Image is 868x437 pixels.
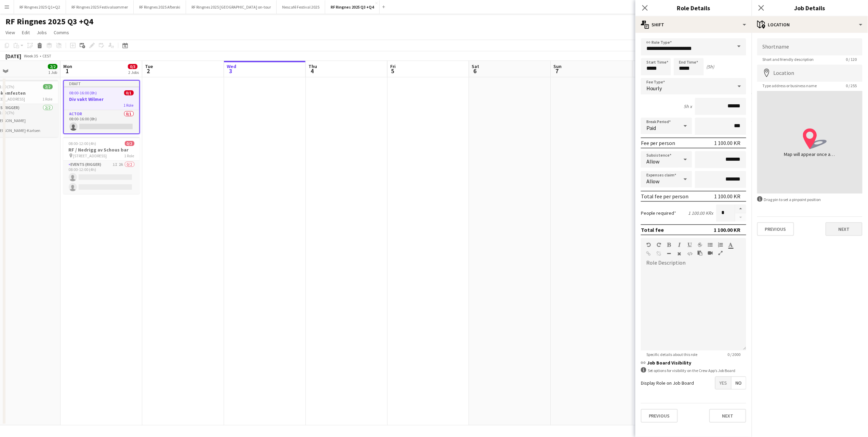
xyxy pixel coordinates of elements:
div: CEST [42,53,51,58]
div: 1 100.00 KR [714,140,741,146]
a: Edit [19,28,32,37]
span: Short and friendly description [757,57,819,62]
span: 08:00-12:00 (4h) [69,141,96,146]
span: Jobs [37,29,47,36]
span: Specific details about this role [641,352,703,357]
button: Previous [641,409,678,423]
span: Sat [472,63,479,69]
span: 0/1 [124,90,134,95]
a: Jobs [34,28,50,37]
button: Paste as plain text [698,250,702,256]
button: RF Ringnes 2025 [GEOGRAPHIC_DATA] on-tour [186,0,277,14]
span: 1 Role [43,96,53,102]
app-job-card: Draft08:00-16:00 (8h)0/1Div vakt Wilmer1 RoleActor0/108:00-16:00 (8h) [63,80,140,134]
app-card-role: Events (Rigger)1I2A0/208:00-12:00 (4h) [63,161,140,194]
span: Comms [54,29,69,36]
app-card-role: Actor0/108:00-16:00 (8h) [64,110,139,133]
span: Type address or business name [757,83,823,88]
div: Draft [64,81,139,86]
div: 1 Job [48,70,57,75]
button: Fullscreen [718,250,723,256]
h3: Div vakt Wilmer [64,96,139,102]
span: 0 / 120 [841,57,863,62]
span: 8 [634,67,644,75]
span: Tue [145,63,153,69]
div: 1 100.00 KR [714,193,741,200]
div: [DATE] [5,53,21,59]
button: Text Color [728,242,733,248]
button: Next [709,409,746,423]
h3: Job Board Visibility [641,360,746,366]
span: Sun [554,63,562,69]
button: RF Ringnes 2025 Festivalsommer [66,0,134,14]
span: 1 Role [124,103,134,108]
span: Wed [227,63,236,69]
span: 0/3 [128,64,137,69]
div: Map will appear once address has been added [784,151,836,158]
span: 4 [307,67,317,75]
span: Fri [390,63,396,69]
button: Redo [657,242,661,248]
div: Set options for visibility on the Crew App’s Job Board [641,367,746,374]
div: 5h x [684,103,692,109]
h1: RF Ringnes 2025 Q3 +Q4 [5,16,93,27]
span: 3 [226,67,236,75]
span: 1 [62,67,72,75]
button: Strikethrough [698,242,702,248]
div: Total fee per person [641,193,689,200]
span: Week 35 [23,53,40,58]
span: 0 / 255 [841,83,863,88]
button: Ordered List [718,242,723,248]
button: Insert video [708,250,713,256]
button: Previous [757,222,794,236]
button: RF Ringnes 2025 Afterski [134,0,186,14]
div: (5h) [707,64,714,70]
span: 0/2 [125,141,134,146]
h3: Job Details [752,3,868,12]
label: People required [641,210,676,216]
button: Italic [677,242,682,248]
div: Fee per person [641,140,675,146]
div: Total fee [641,226,664,233]
span: Allow [646,158,660,165]
span: 08:00-16:00 (8h) [69,90,97,95]
button: Undo [646,242,651,248]
h3: Role Details [635,3,752,12]
a: Comms [51,28,72,37]
div: Location [752,16,868,33]
span: 2/2 [43,84,53,89]
span: [STREET_ADDRESS] [73,153,107,158]
span: 5 [389,67,396,75]
span: 1 Role [124,153,134,158]
span: 7 [553,67,562,75]
span: Allow [646,178,660,185]
div: 1 100.00 KR [714,226,741,233]
span: 6 [471,67,479,75]
button: Next [826,222,863,236]
a: View [3,28,18,37]
span: Mon [63,63,72,69]
button: Horizontal Line [667,251,672,256]
span: 2/2 [48,64,57,69]
app-job-card: 08:00-12:00 (4h)0/2RF / Nedrigg av Schous bar [STREET_ADDRESS]1 RoleEvents (Rigger)1I2A0/208:00-1... [63,137,140,194]
span: No [732,377,746,389]
span: Thu [308,63,317,69]
span: View [5,29,15,36]
div: 1 100.00 KR x [688,210,713,216]
span: 2 [144,67,153,75]
button: Bold [667,242,672,248]
button: Increase [735,204,746,213]
button: RF Ringnes 2025 Q3 +Q4 [325,0,380,14]
div: Drag pin to set a pinpoint position [757,196,863,203]
button: HTML Code [687,251,692,256]
div: Shift [635,16,752,33]
button: RF Ringnes 2025 Q1+Q2 [14,0,66,14]
span: Yes [715,377,731,389]
h3: RF / Nedrigg av Schous bar [63,147,140,153]
span: Hourly [646,85,662,92]
div: 2 Jobs [128,70,139,75]
button: Unordered List [708,242,713,248]
span: Paid [646,124,656,131]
